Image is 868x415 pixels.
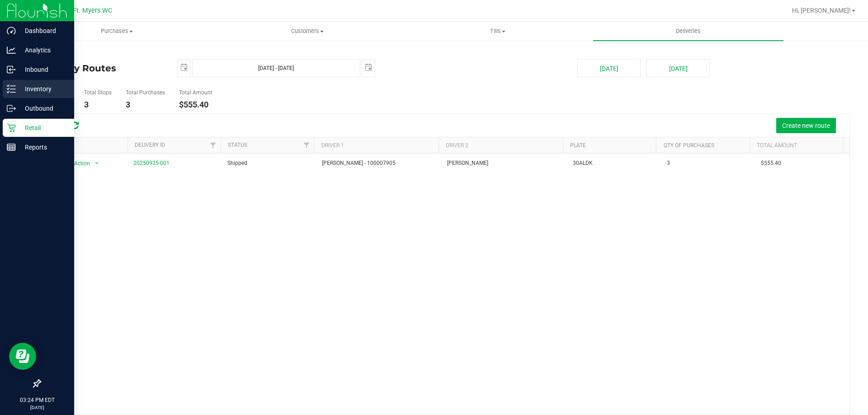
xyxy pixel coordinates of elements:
[314,137,438,153] th: Driver 1
[362,60,375,75] span: select
[667,159,670,168] span: 3
[212,22,402,41] a: Customers
[646,59,710,77] button: [DATE]
[664,27,713,35] span: Deliveries
[664,142,714,149] a: Qty of Purchases
[16,142,70,153] p: Reports
[66,157,90,170] span: Action
[206,137,221,153] a: Filter
[135,142,165,148] a: Delivery ID
[447,159,488,168] span: [PERSON_NAME]
[4,396,70,404] p: 03:24 PM EDT
[47,142,124,149] div: Actions
[403,27,592,35] span: Tills
[792,7,851,14] span: Hi, [PERSON_NAME]!
[7,65,16,74] inline-svg: Inbound
[7,84,16,93] inline-svg: Inventory
[7,123,16,132] inline-svg: Retail
[228,142,247,148] a: Status
[126,90,165,96] h5: Total Purchases
[133,160,170,166] a: 20250925-001
[16,122,70,133] p: Retail
[179,90,212,96] h5: Total Amount
[212,27,402,35] span: Customers
[179,100,212,109] h4: $555.40
[7,46,16,55] inline-svg: Analytics
[91,157,102,170] span: select
[7,143,16,152] inline-svg: Reports
[22,22,212,41] a: Purchases
[178,60,190,75] span: select
[16,64,70,75] p: Inbound
[761,159,781,168] span: $555.40
[750,137,843,153] th: Total Amount
[7,104,16,113] inline-svg: Outbound
[126,100,165,109] h4: 3
[322,159,396,168] span: [PERSON_NAME] - 100007905
[16,84,70,94] p: Inventory
[4,404,70,411] p: [DATE]
[7,26,16,35] inline-svg: Dashboard
[577,59,641,77] button: [DATE]
[439,137,563,153] th: Driver 2
[402,22,593,41] a: Tills
[84,90,112,96] h5: Total Stops
[16,103,70,114] p: Outbound
[593,22,783,41] a: Deliveries
[227,159,247,168] span: Shipped
[73,7,112,14] span: Ft. Myers WC
[40,59,164,77] h4: Delivery Routes
[9,343,36,370] iframe: Resource center
[776,118,836,133] button: Create new route
[84,100,112,109] h4: 3
[573,159,593,168] span: 30ALDK
[570,142,586,149] a: Plate
[16,25,70,36] p: Dashboard
[22,27,212,35] span: Purchases
[782,122,830,129] span: Create new route
[299,137,314,153] a: Filter
[16,45,70,56] p: Analytics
